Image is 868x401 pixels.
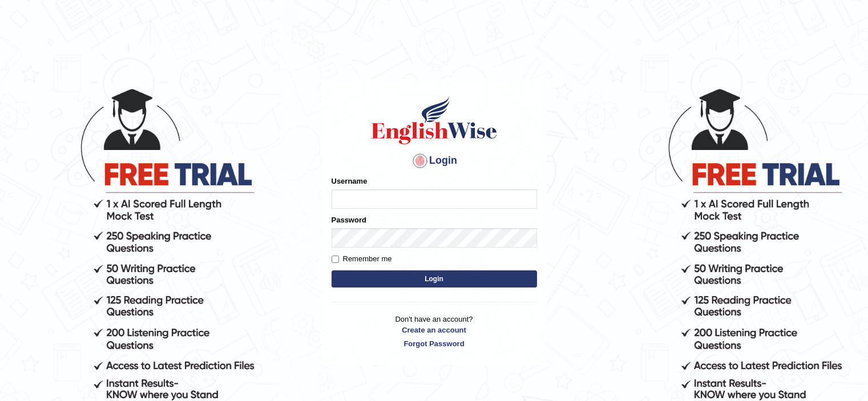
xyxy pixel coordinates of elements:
[332,270,537,287] button: Login
[332,152,537,170] h4: Login
[332,214,366,225] label: Password
[332,256,339,263] input: Remember me
[332,325,537,335] a: Create an account
[369,95,499,146] img: Logo of English Wise sign in for intelligent practice with AI
[332,176,368,187] label: Username
[332,314,537,349] p: Don't have an account?
[332,253,392,265] label: Remember me
[332,338,537,349] a: Forgot Password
